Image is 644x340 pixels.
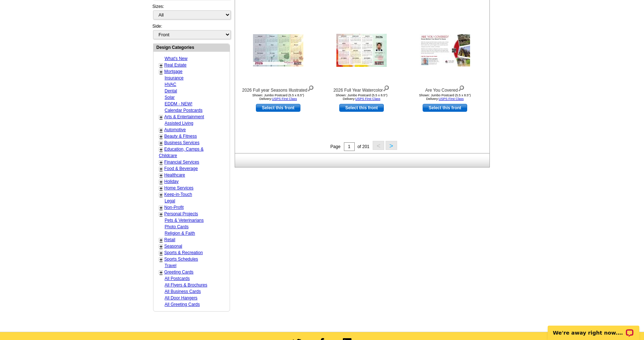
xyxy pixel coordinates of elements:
img: view design details [383,84,390,92]
button: > [386,141,397,150]
a: + [160,166,162,172]
a: What's New [165,56,188,61]
a: Financial Services [164,160,199,165]
div: 2026 Full Year Watercolor [322,84,401,93]
a: use this design [256,104,300,112]
a: + [160,211,162,217]
a: Greeting Cards [164,270,193,275]
div: Shown: Jumbo Postcard (5.5 x 8.5") Delivery: [322,93,401,101]
a: All Business Cards [165,289,201,294]
a: Seasonal [164,244,182,249]
a: EDDM - NEW! [165,101,192,106]
a: All Postcards [165,276,190,281]
a: + [160,63,162,68]
a: + [160,140,162,146]
a: All Greeting Cards [165,302,200,307]
div: Design Categories [153,44,230,51]
img: view design details [458,84,465,92]
a: Pets & Veterinarians [165,218,204,223]
a: Legal [165,198,175,203]
a: USPS First Class [272,97,297,101]
a: Solar [165,95,175,100]
div: Are You Covered [405,84,484,93]
a: + [160,160,162,165]
a: Mortgage [164,69,183,74]
a: USPS First Class [439,97,464,101]
a: + [160,173,162,178]
a: use this design [339,104,384,112]
a: Sports & Recreation [164,250,203,255]
a: Automotive [164,127,186,132]
a: USPS First Class [355,97,381,101]
a: + [160,134,162,139]
a: + [160,69,162,75]
a: + [160,205,162,211]
a: + [160,192,162,198]
img: view design details [307,84,314,92]
div: Sizes: [152,3,230,23]
a: Keep-in-Touch [164,192,192,197]
a: HVAC [165,82,176,87]
a: + [160,257,162,262]
a: Non-Profit [164,205,184,210]
a: Assisted Living [165,121,193,126]
a: Education, Camps & Childcare [159,147,203,158]
img: Are You Covered [420,34,470,66]
span: Page [330,144,340,149]
a: Real Estate [164,63,187,68]
a: Sports Schedules [164,257,198,262]
div: 2026 Full year Seasons Illustrated [239,84,318,93]
a: + [160,270,162,275]
a: + [160,244,162,249]
img: 2026 Full year Seasons Illustrated [253,34,303,66]
a: + [160,147,162,152]
a: + [160,179,162,185]
div: Shown: Jumbo Postcard (5.5 x 8.5") Delivery: [405,93,484,101]
a: Dental [165,88,177,93]
a: All Door Hangers [165,295,197,300]
a: + [160,114,162,120]
a: Business Services [164,140,199,145]
a: Calendar Postcards [165,108,202,113]
a: Food & Beverage [164,166,198,171]
a: Insurance [165,75,184,81]
div: Side: [152,23,230,40]
a: Personal Projects [164,211,198,216]
a: + [160,185,162,191]
a: Retail [164,237,175,242]
span: of 201 [358,144,369,149]
a: + [160,237,162,243]
a: + [160,127,162,133]
a: Religion & Faith [165,231,195,236]
a: Travel [165,263,176,268]
a: Photo Cards [165,224,189,229]
a: + [160,250,162,256]
img: 2026 Full Year Watercolor [336,34,387,67]
a: Healthcare [164,173,185,178]
a: Beauty & Fitness [164,134,197,139]
iframe: LiveChat chat widget [543,317,644,340]
a: Arts & Entertainment [164,114,204,119]
div: Shown: Jumbo Postcard (5.5 x 8.5") Delivery: [239,93,318,101]
a: Home Services [164,185,193,190]
a: Holiday [164,179,179,184]
a: All Flyers & Brochures [165,282,207,288]
button: < [373,141,384,150]
a: use this design [423,104,467,112]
